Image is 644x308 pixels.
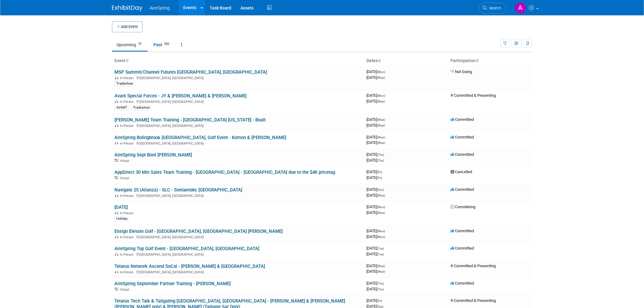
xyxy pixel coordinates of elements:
span: [DATE] [366,93,387,98]
span: - [386,69,387,74]
span: Virtual [120,288,131,292]
span: - [385,281,386,285]
div: [GEOGRAPHIC_DATA], [GEOGRAPHIC_DATA] [114,269,362,274]
span: In-Person [120,142,135,145]
img: In-Person Event [115,235,118,238]
img: In-Person Event [115,253,118,256]
span: - [386,205,387,209]
span: 963 [163,42,171,46]
span: [DATE] [366,175,382,180]
span: [DATE] [366,287,384,291]
a: AireSpring Bolingbrook [GEOGRAPHIC_DATA], Golf Event - Komon & [PERSON_NAME] [114,135,286,140]
a: [DATE] [114,205,128,210]
span: [DATE] [366,210,385,215]
span: [DATE] [366,117,387,122]
span: (Thu) [377,159,384,162]
div: Holiday [114,216,129,222]
span: [DATE] [366,229,387,233]
span: In-Person [120,211,135,215]
span: (Wed) [377,194,385,197]
a: AireSpring September Partner Training - [PERSON_NAME] [114,281,231,286]
span: (Wed) [377,118,385,121]
a: Avant Special Forces - JY & [PERSON_NAME] & [PERSON_NAME] [114,93,247,99]
span: In-Person [120,270,135,274]
span: (Fri) [377,176,382,180]
span: (Wed) [377,264,385,268]
a: AireSpring Sept Boot [PERSON_NAME] [114,152,192,158]
span: (Wed) [377,76,385,79]
img: Virtual Event [115,176,118,179]
span: Not Going [450,69,472,74]
span: (Tue) [377,253,384,256]
span: Committed & Presenting [450,93,496,98]
span: - [386,229,387,233]
span: (Mon) [377,205,385,209]
span: Committed [450,117,474,122]
span: - [385,187,386,192]
span: Committed [450,152,474,157]
span: [DATE] [366,264,387,268]
span: (Mon) [377,94,385,97]
span: Virtual [120,176,131,180]
div: [GEOGRAPHIC_DATA], [GEOGRAPHIC_DATA] [114,252,362,257]
a: Search [479,3,507,13]
span: (Fri) [377,170,382,174]
span: - [383,170,384,174]
span: In-Person [120,100,135,104]
span: (Thu) [377,288,384,291]
span: - [386,93,387,98]
a: [PERSON_NAME] Team Training - [GEOGRAPHIC_DATA] [US_STATE] - Boalt [114,117,266,123]
div: Tradeshow [114,81,135,86]
a: Sort by Start Date [378,58,381,63]
span: Cancelled [450,170,472,174]
a: Upcoming75 [112,39,148,51]
span: In-Person [120,194,135,198]
span: Committed [450,246,474,250]
div: [GEOGRAPHIC_DATA], [GEOGRAPHIC_DATA] [114,75,362,80]
span: - [386,264,387,268]
span: [DATE] [366,187,386,192]
span: 75 [136,42,143,46]
span: [DATE] [366,170,384,174]
th: Participation [448,56,532,66]
span: [DATE] [366,205,387,209]
img: Virtual Event [115,288,118,291]
div: [GEOGRAPHIC_DATA], [GEOGRAPHIC_DATA] [114,99,362,104]
span: (Sun) [377,188,384,191]
span: In-Person [120,76,135,80]
span: - [386,135,387,139]
span: [DATE] [366,246,386,250]
span: (Wed) [377,211,385,215]
span: (Fri) [377,299,382,303]
a: Past963 [149,39,175,51]
th: Dates [364,56,448,66]
img: In-Person Event [115,100,118,103]
span: In-Person [120,235,135,239]
span: [DATE] [366,158,384,163]
span: [DATE] [366,152,386,157]
img: ExhibitDay [112,5,142,11]
span: (Mon) [377,229,385,233]
th: Event [112,56,364,66]
span: [DATE] [366,252,384,256]
span: Virtual [120,159,131,163]
span: [DATE] [366,75,385,80]
span: Committed [450,135,474,139]
img: Virtual Event [115,159,118,162]
span: [DATE] [366,193,385,198]
img: In-Person Event [115,142,118,145]
div: Tradeshow [131,105,152,110]
img: Aila Ortiaga [515,2,526,14]
a: AireSpring Top Golf Event - [GEOGRAPHIC_DATA], [GEOGRAPHIC_DATA] [114,246,259,251]
span: Committed [450,229,474,233]
div: [GEOGRAPHIC_DATA], [GEOGRAPHIC_DATA] [114,193,362,198]
span: (Wed) [377,270,385,273]
span: [DATE] [366,69,387,74]
span: [DATE] [366,269,385,274]
span: AireSpring [150,5,170,10]
span: (Wed) [377,124,385,127]
a: Ensign Elevate Golf - [GEOGRAPHIC_DATA], [GEOGRAPHIC_DATA] [PERSON_NAME] [114,229,283,234]
span: (Mon) [377,70,385,74]
span: Committed & Presenting [450,298,496,303]
span: - [383,298,384,303]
